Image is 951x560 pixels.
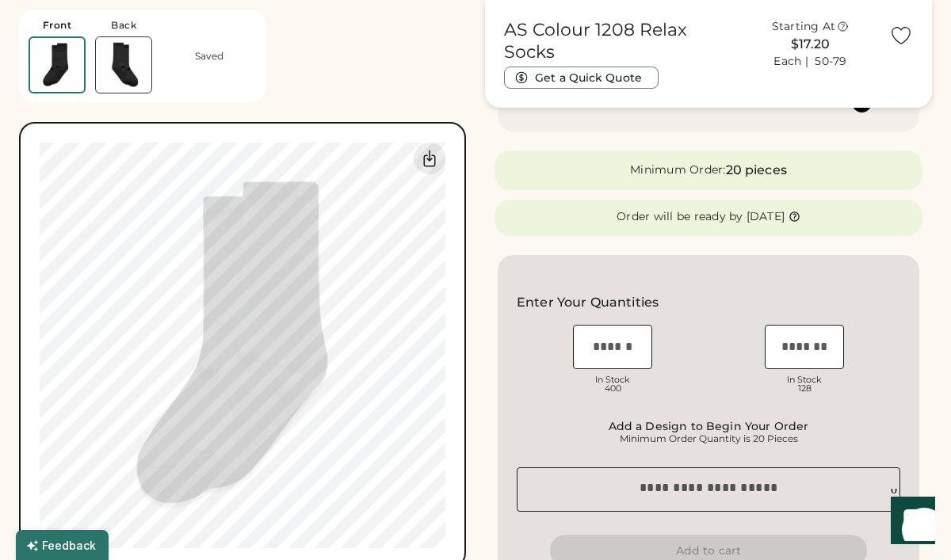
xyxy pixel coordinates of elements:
[30,38,84,92] img: AS Colour 1208 Black Front Thumbnail
[517,293,659,312] h2: Enter Your Quantities
[414,143,445,174] div: Download Front Mockup
[195,50,223,63] div: Saved
[772,19,836,35] div: Starting At
[765,375,844,393] div: In Stock 128
[741,35,880,54] div: $17.20
[617,209,743,225] div: Order will be ready by
[773,54,846,70] div: Each | 50-79
[630,162,726,178] div: Minimum Order:
[96,37,151,93] img: AS Colour 1208 Black Back Thumbnail
[504,19,731,63] h1: AS Colour 1208 Relax Socks
[876,489,944,557] iframe: Front Chat
[747,209,785,225] div: [DATE]
[504,67,659,89] button: Get a Quick Quote
[111,19,136,32] div: Back
[521,432,896,445] div: Minimum Order Quantity is 20 Pieces
[43,19,72,32] div: Front
[726,161,787,180] div: 20 pieces
[573,375,652,393] div: In Stock 400
[521,420,896,432] div: Add a Design to Begin Your Order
